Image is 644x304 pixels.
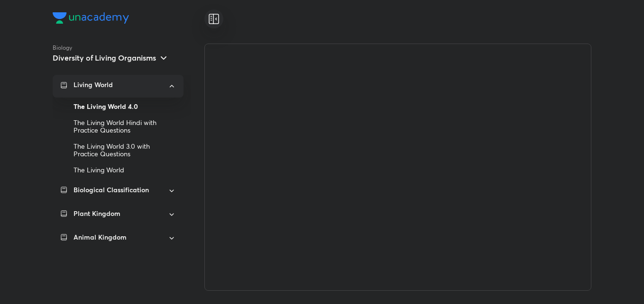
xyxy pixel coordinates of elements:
[74,185,149,195] p: Biological Classification
[74,80,113,89] p: Living World
[74,209,120,218] p: Plant Kingdom
[74,138,176,162] div: The Living World 3.0 with Practice Questions
[53,12,129,24] img: Company Logo
[74,115,176,138] div: The Living World Hindi with Practice Questions
[53,44,204,52] p: Biology
[74,162,176,178] div: The Living World
[74,98,176,115] div: The Living World 4.0
[53,53,156,63] h5: Diversity of Living Organisms
[74,232,127,242] p: Animal Kingdom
